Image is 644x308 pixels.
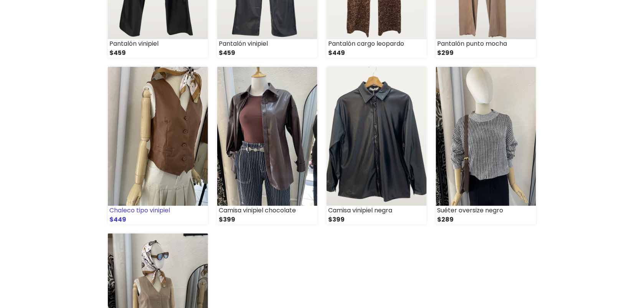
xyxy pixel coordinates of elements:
[108,67,208,224] a: Chaleco tipo vinipiel $449
[327,215,427,224] div: $399
[217,48,317,58] div: $459
[436,39,536,48] div: Pantalón punto mocha
[108,39,208,48] div: Pantalón vinipiel
[217,39,317,48] div: Pantalón vinipiel
[217,206,317,215] div: Camisa vinipiel chocolate
[327,48,427,58] div: $449
[108,215,208,224] div: $449
[327,39,427,48] div: Pantalón cargo leopardo
[108,206,208,215] div: Chaleco tipo vinipiel
[108,67,208,206] img: small_1756618625727.jpeg
[436,48,536,58] div: $299
[327,67,427,206] img: small_1752709249994.jpeg
[217,215,317,224] div: $399
[217,67,317,206] img: small_1752781348044.jpeg
[436,67,536,224] a: Suéter oversize negro $289
[217,67,317,224] a: Camisa vinipiel chocolate $399
[436,215,536,224] div: $289
[327,67,427,224] a: Camisa vinipiel negra $399
[327,206,427,215] div: Camisa vinipiel negra
[436,67,536,206] img: small_1756511511686.jpeg
[436,206,536,215] div: Suéter oversize negro
[108,48,208,58] div: $459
